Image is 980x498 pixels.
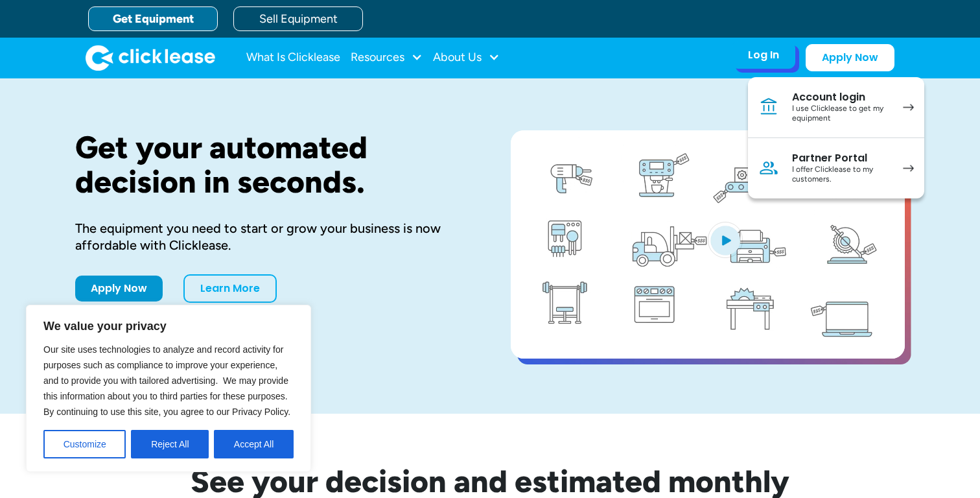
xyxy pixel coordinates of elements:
a: Apply Now [75,276,163,302]
div: About Us [433,45,500,71]
div: Partner Portal [792,152,890,165]
a: home [86,45,215,71]
button: Accept All [214,430,294,458]
img: Clicklease logo [86,45,215,71]
div: Log In [748,49,779,62]
div: Account login [792,91,890,104]
h1: Get your automated decision in seconds. [75,130,469,199]
img: Bank icon [758,97,779,117]
img: arrow [903,165,914,172]
a: Partner PortalI offer Clicklease to my customers. [748,138,924,198]
a: What Is Clicklease [246,45,340,71]
img: Person icon [758,158,779,178]
div: I use Clicklease to get my equipment [792,104,890,124]
a: Apply Now [806,44,894,71]
a: Sell Equipment [233,6,363,31]
div: I offer Clicklease to my customers. [792,165,890,185]
p: We value your privacy [43,318,294,334]
a: Learn More [183,274,277,303]
button: Customize [43,430,126,458]
div: We value your privacy [26,305,311,472]
div: Resources [351,45,423,71]
a: open lightbox [511,130,905,359]
img: arrow [903,104,914,111]
nav: Log In [748,77,924,198]
a: Account loginI use Clicklease to get my equipment [748,77,924,138]
img: Blue play button logo on a light blue circular background [708,222,743,258]
div: The equipment you need to start or grow your business is now affordable with Clicklease. [75,220,469,254]
button: Reject All [131,430,209,458]
span: Our site uses technologies to analyze and record activity for purposes such as compliance to impr... [43,344,290,417]
a: Get Equipment [88,6,218,31]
